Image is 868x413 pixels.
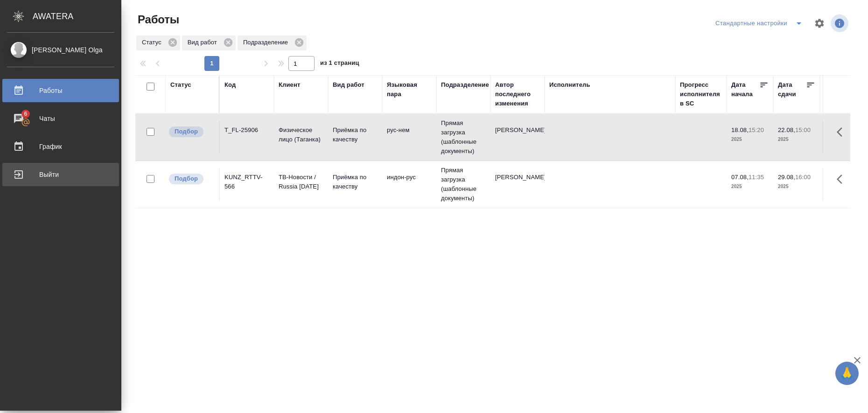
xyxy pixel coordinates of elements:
[731,135,769,144] p: 2025
[7,84,114,98] div: Работы
[142,38,165,47] p: Статус
[731,126,749,133] p: 18.08,
[2,163,119,186] a: Выйти
[778,126,795,133] p: 22.08,
[436,161,490,208] td: Прямая загрузка (шаблонные документы)
[778,174,795,181] p: 29.08,
[7,168,114,182] div: Выйти
[33,7,121,26] div: AWATERA
[795,174,811,181] p: 16:00
[2,107,119,130] a: 6Чаты
[136,35,180,50] div: Статус
[436,114,490,161] td: Прямая загрузка (шаблонные документы)
[175,174,198,183] p: Подбор
[188,38,220,47] p: Вид работ
[224,126,269,135] div: T_FL-25906
[778,135,815,144] p: 2025
[731,80,759,99] div: Дата начала
[490,121,545,154] td: [PERSON_NAME]
[243,38,291,47] p: Подразделение
[2,135,119,158] a: График
[731,182,769,191] p: 2025
[549,80,590,90] div: Исполнитель
[490,168,545,201] td: [PERSON_NAME]
[7,112,114,126] div: Чаты
[224,173,269,191] div: KUNZ_RTTV-566
[839,364,855,383] span: 🙏
[279,80,300,90] div: Клиент
[808,12,831,35] span: Настроить таблицу
[224,80,236,90] div: Код
[831,121,854,143] button: Здесь прячутся важные кнопки
[7,140,114,154] div: График
[835,362,859,385] button: 🙏
[175,127,198,136] p: Подбор
[333,173,378,191] p: Приёмка по качеству
[387,80,432,99] div: Языковая пара
[778,80,806,99] div: Дата сдачи
[279,173,323,191] p: ТВ-Новости / Russia [DATE]
[749,126,764,133] p: 15:20
[778,182,815,191] p: 2025
[135,12,179,27] span: Работы
[2,79,119,102] a: Работы
[182,35,236,50] div: Вид работ
[320,57,359,71] span: из 1 страниц
[18,109,33,119] span: 6
[441,80,489,90] div: Подразделение
[749,174,764,181] p: 11:35
[713,16,808,31] div: split button
[795,126,811,133] p: 15:00
[731,174,749,181] p: 07.08,
[680,80,722,108] div: Прогресс исполнителя в SC
[831,168,854,190] button: Здесь прячутся важные кнопки
[168,173,214,185] div: Можно подбирать исполнителей
[333,80,364,90] div: Вид работ
[495,80,540,108] div: Автор последнего изменения
[238,35,307,50] div: Подразделение
[831,14,850,32] span: Посмотреть информацию
[333,126,378,144] p: Приёмка по качеству
[382,168,436,201] td: индон-рус
[170,80,191,90] div: Статус
[279,126,323,144] p: Физическое лицо (Таганка)
[382,121,436,154] td: рус-нем
[7,45,114,55] div: [PERSON_NAME] Olga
